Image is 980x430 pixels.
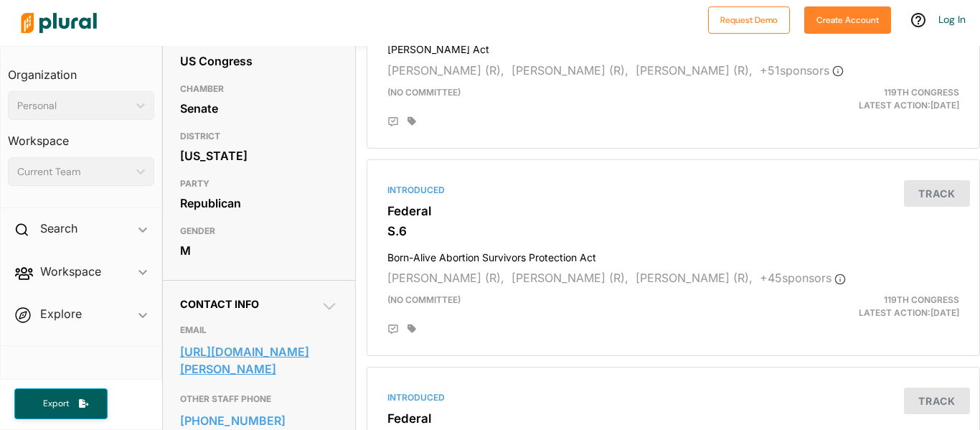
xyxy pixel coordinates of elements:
button: Create Account [804,6,891,34]
div: Add Position Statement [387,324,399,335]
h3: S.6 [387,224,959,238]
div: Introduced [387,184,959,197]
div: Current Team [17,164,131,179]
h3: CHAMBER [180,80,338,98]
span: + 51 sponsor s [760,63,844,78]
a: Request Demo [708,11,790,27]
div: Latest Action: [DATE] [772,86,970,112]
h3: EMAIL [180,322,338,339]
h3: Organization [8,54,154,85]
button: Request Demo [708,6,790,34]
span: 119th Congress [884,294,959,305]
div: (no committee) [377,294,772,319]
span: 119th Congress [884,87,959,98]
h4: Born-Alive Abortion Survivors Protection Act [387,245,959,264]
span: [PERSON_NAME] (R), [636,271,753,285]
a: Create Account [804,11,891,27]
a: [URL][DOMAIN_NAME][PERSON_NAME] [180,341,338,380]
span: [PERSON_NAME] (R), [512,271,628,285]
span: [PERSON_NAME] (R), [636,63,753,78]
div: US Congress [180,50,338,72]
div: M [180,240,338,261]
div: Add Position Statement [387,116,399,128]
span: Export [33,398,79,410]
div: Add tags [407,116,416,126]
span: + 45 sponsor s [760,271,846,285]
h2: Search [40,220,77,236]
a: Log In [938,13,966,26]
div: (no committee) [377,86,772,112]
div: Senate [180,98,338,119]
h3: Federal [387,411,959,426]
div: Republican [180,192,338,214]
h3: DISTRICT [180,128,338,145]
button: Track [904,388,970,414]
div: Introduced [387,391,959,404]
h3: OTHER STAFF PHONE [180,391,338,408]
h3: Federal [387,204,959,218]
span: [PERSON_NAME] (R), [512,63,628,78]
span: [PERSON_NAME] (R), [387,271,504,285]
h3: PARTY [180,175,338,192]
span: [PERSON_NAME] (R), [387,63,504,78]
h3: GENDER [180,223,338,240]
button: Track [904,180,970,207]
h3: Workspace [8,120,154,151]
div: Add tags [407,324,416,334]
button: Export [14,388,108,419]
div: Personal [17,98,131,113]
div: [US_STATE] [180,145,338,167]
span: Contact Info [180,298,259,310]
div: Latest Action: [DATE] [772,294,970,319]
